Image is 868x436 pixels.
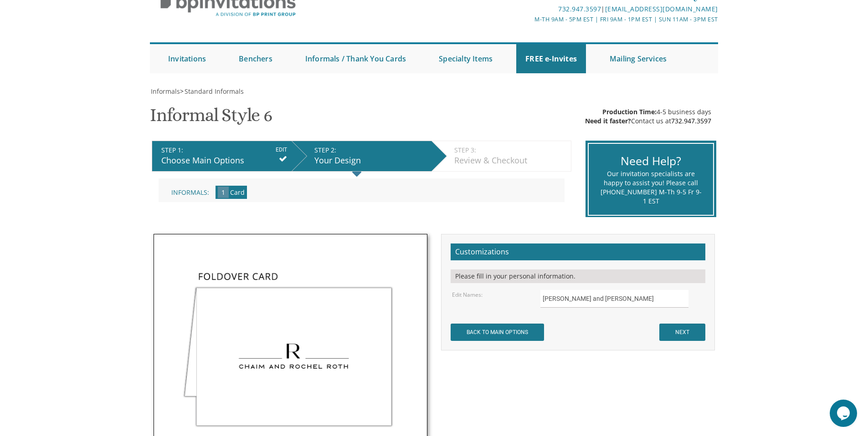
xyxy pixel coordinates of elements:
[340,15,718,24] div: M-Th 9am - 5pm EST | Fri 9am - 1pm EST | Sun 11am - 3pm EST
[314,146,427,155] div: STEP 2:
[159,44,215,73] a: Invitations
[558,5,601,13] a: 732.947.3597
[340,4,718,15] div: |
[454,155,566,167] div: Review & Checkout
[516,44,586,73] a: FREE e-Invites
[451,269,705,283] div: Please fill in your personal information.
[600,153,702,169] div: Need Help?
[430,44,502,73] a: Specialty Items
[150,105,272,132] h1: Informal Style 6
[180,87,244,96] span: >
[151,87,180,96] span: Informals
[451,324,544,341] input: BACK TO MAIN OPTIONS
[185,87,244,96] span: Standard Informals
[296,44,415,73] a: Informals / Thank You Cards
[451,243,705,261] h2: Customizations
[276,146,287,154] input: EDIT
[218,187,229,198] span: 1
[659,324,705,341] input: NEXT
[601,44,676,73] a: Mailing Services
[230,188,245,197] span: Card
[161,155,287,167] div: Choose Main Options
[184,87,244,96] a: Standard Informals
[671,117,711,125] a: 732.947.3597
[605,5,718,13] a: [EMAIL_ADDRESS][DOMAIN_NAME]
[585,117,631,125] span: Need it faster?
[602,107,657,116] span: Production Time:
[830,400,859,427] iframe: chat widget
[171,188,209,197] span: Informals:
[600,169,702,206] div: Our invitation specialists are happy to assist you! Please call [PHONE_NUMBER] M-Th 9-5 Fr 9-1 EST
[454,146,566,155] div: STEP 3:
[150,87,180,96] a: Informals
[161,146,287,155] div: STEP 1:
[585,107,711,126] div: 4-5 business days Contact us at
[230,44,282,73] a: Benchers
[452,291,483,299] label: Edit Names:
[314,155,427,167] div: Your Design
